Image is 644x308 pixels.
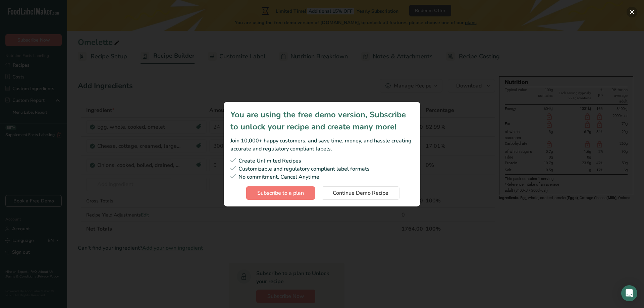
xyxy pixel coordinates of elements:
[230,157,414,165] div: Create Unlimited Recipes
[230,137,414,153] div: Join 10,000+ happy customers, and save time, money, and hassle creating accurate and regulatory c...
[257,189,304,197] span: Subscribe to a plan
[230,165,414,173] div: Customizable and regulatory compliant label formats
[246,186,315,200] button: Subscribe to a plan
[621,285,637,301] div: Open Intercom Messenger
[333,189,388,197] span: Continue Demo Recipe
[230,173,414,181] div: No commitment, Cancel Anytime
[230,109,414,133] div: You are using the free demo version, Subscribe to unlock your recipe and create many more!
[322,186,399,200] button: Continue Demo Recipe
